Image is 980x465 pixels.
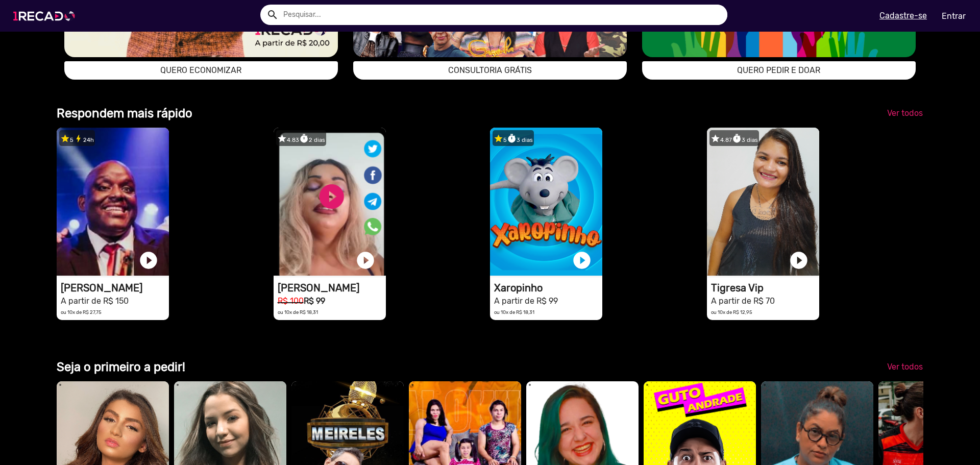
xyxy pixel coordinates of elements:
b: Respondem mais rápido [57,106,192,120]
h1: [PERSON_NAME] [61,282,169,294]
small: A partir de R$ 70 [711,296,775,306]
span: Ver todos [887,108,923,118]
a: CONSULTORIA GRÁTIS [353,61,627,80]
u: Cadastre-se [879,11,927,20]
small: ou 10x de R$ 12,95 [711,309,752,315]
video: 1RECADO vídeos dedicados para fãs e empresas [274,128,386,276]
a: play_circle_filled [789,250,809,271]
button: QUERO PEDIR E DOAR [642,61,916,80]
video: 1RECADO vídeos dedicados para fãs e empresas [490,128,602,276]
small: R$ 100 [278,296,304,306]
span: QUERO ECONOMIZAR [160,65,241,75]
input: Pesquisar... [276,5,727,25]
button: Example home icon [263,5,281,23]
span: Ver todos [887,362,923,372]
small: ou 10x de R$ 18,31 [494,309,534,315]
video: 1RECADO vídeos dedicados para fãs e empresas [57,128,169,276]
span: CONSULTORIA GRÁTIS [448,65,532,75]
h1: Tigresa Vip [711,282,819,294]
small: A partir de R$ 99 [494,296,558,306]
small: A partir de R$ 150 [61,296,129,306]
h1: Xaropinho [494,282,602,294]
mat-icon: Example home icon [266,9,279,21]
b: R$ 99 [304,296,325,306]
a: Entrar [935,7,972,25]
b: Seja o primeiro a pedir! [57,360,185,374]
button: QUERO ECONOMIZAR [64,61,338,80]
a: play_circle_filled [138,250,159,271]
a: play_circle_filled [355,250,376,271]
small: ou 10x de R$ 18,31 [278,309,318,315]
span: QUERO PEDIR E DOAR [737,65,820,75]
a: play_circle_filled [572,250,592,271]
small: ou 10x de R$ 27,75 [61,309,102,315]
h1: [PERSON_NAME] [278,282,386,294]
video: 1RECADO vídeos dedicados para fãs e empresas [707,128,819,276]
